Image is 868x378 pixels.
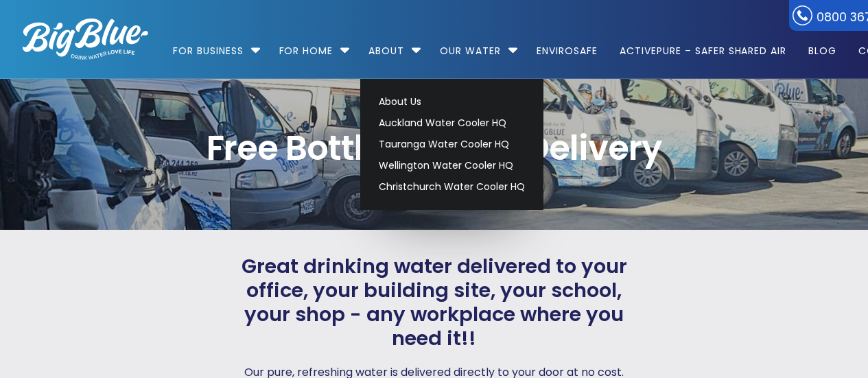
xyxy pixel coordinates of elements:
a: Tauranga Water Cooler HQ [373,134,531,155]
a: Christchurch Water Cooler HQ [373,176,531,198]
span: Free Bottled Water Delivery [23,131,846,165]
a: Auckland Water Cooler HQ [373,113,531,134]
a: About Us [373,91,531,113]
img: logo [23,19,148,60]
a: Wellington Water Cooler HQ [373,155,531,176]
span: Great drinking water delivered to your office, your building site, your school, your shop - any w... [235,255,634,350]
